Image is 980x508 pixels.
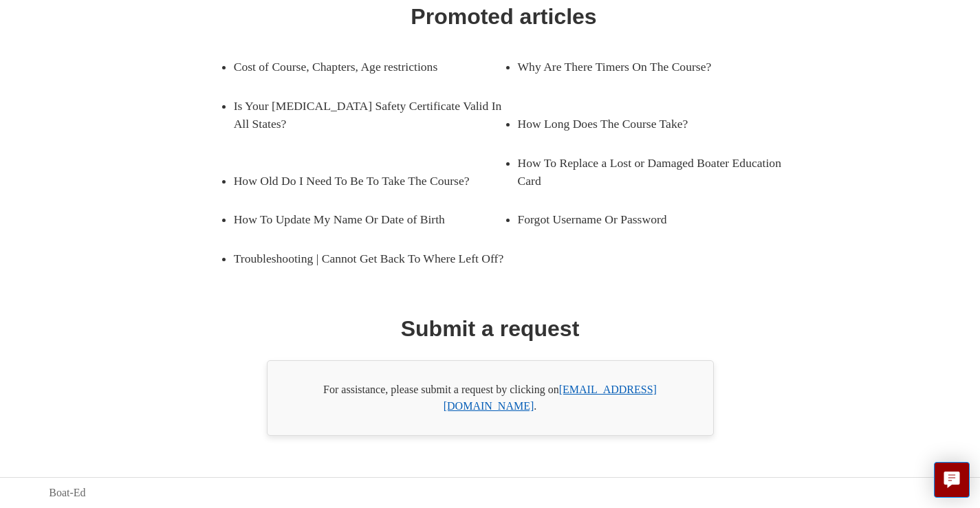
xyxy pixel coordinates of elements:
a: Troubleshooting | Cannot Get Back To Where Left Off? [234,239,504,278]
a: Is Your [MEDICAL_DATA] Safety Certificate Valid In All States? [234,87,504,144]
button: Live chat [934,462,970,498]
a: Forgot Username Or Password [518,200,767,239]
a: [EMAIL_ADDRESS][DOMAIN_NAME] [444,384,657,412]
a: Cost of Course, Chapters, Age restrictions [234,47,483,86]
a: How To Update My Name Or Date of Birth [234,200,483,239]
a: How Old Do I Need To Be To Take The Course? [234,162,483,200]
a: How Long Does The Course Take? [518,104,767,143]
a: Why Are There Timers On The Course? [518,47,767,86]
a: Boat-Ed [49,485,85,501]
a: How To Replace a Lost or Damaged Boater Education Card [518,144,788,201]
div: For assistance, please submit a request by clicking on . [267,360,714,436]
h1: Submit a request [401,312,580,345]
